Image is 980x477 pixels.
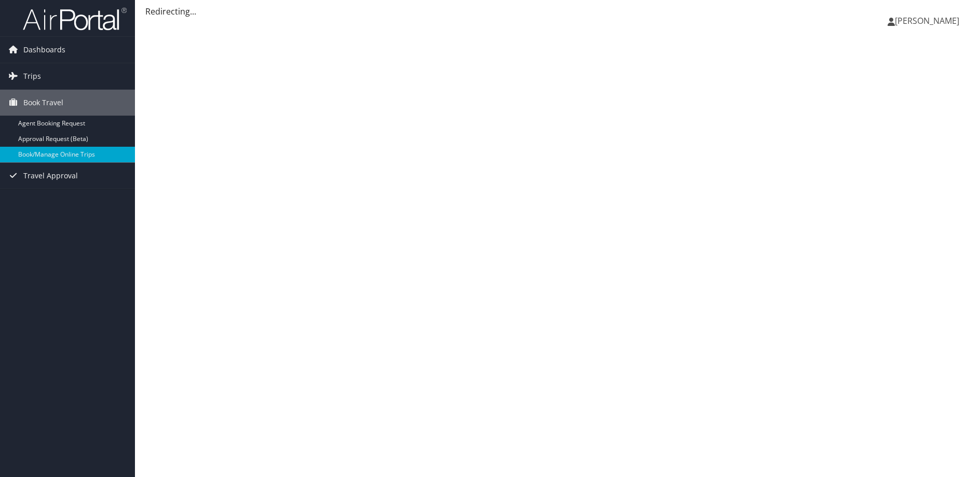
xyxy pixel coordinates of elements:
[23,63,41,89] span: Trips
[23,163,78,189] span: Travel Approval
[888,5,970,36] a: [PERSON_NAME]
[23,37,65,63] span: Dashboards
[145,5,970,18] div: Redirecting...
[23,7,127,31] img: airportal-logo.png
[23,90,63,116] span: Book Travel
[895,15,959,26] span: [PERSON_NAME]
